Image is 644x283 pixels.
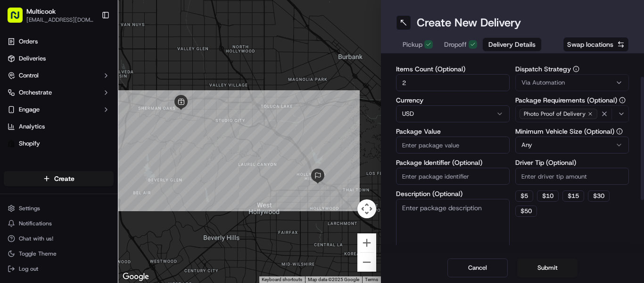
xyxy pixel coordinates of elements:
[42,90,155,100] div: Start new chat
[160,93,172,104] button: Start new chat
[619,97,626,103] button: Package Requirements (Optional)
[19,147,26,154] img: 1736555255976-a54dd68f-1ca7-489b-9aae-adbdc363a1c4
[308,277,359,282] span: Map data ©2025 Google
[42,100,130,107] div: We're available if you need us!
[19,54,46,63] span: Deliveries
[19,139,40,148] span: Shopify
[567,40,613,49] span: Swap locations
[4,217,114,230] button: Notifications
[396,168,510,185] input: Enter package identifier
[9,123,63,130] div: Past conversations
[4,202,114,215] button: Settings
[4,34,114,49] a: Orders
[365,277,378,282] a: Terms (opens in new tab)
[19,205,40,212] span: Settings
[447,258,508,277] button: Cancel
[29,172,100,180] span: Wisdom [PERSON_NAME]
[616,128,623,135] button: Minimum Vehicle Size (Optional)
[444,40,467,49] span: Dropoff
[120,271,151,283] a: Open this area in Google Maps (opens a new window)
[19,122,45,131] span: Analytics
[19,71,39,80] span: Control
[521,78,565,87] span: Via Automation
[396,128,510,135] label: Package Value
[4,85,114,100] button: Orchestrate
[94,213,114,220] span: Pylon
[4,119,114,134] a: Analytics
[19,265,38,273] span: Log out
[4,262,114,275] button: Log out
[4,4,98,26] button: Multicook[EMAIL_ADDRESS][DOMAIN_NAME]
[9,137,25,156] img: Wisdom Oko
[6,207,76,224] a: 📗Knowledge Base
[396,66,510,72] label: Items Count (Optional)
[515,159,629,166] label: Driver Tip (Optional)
[515,128,629,135] label: Minimum Vehicle Size (Optional)
[562,190,584,202] button: $15
[515,168,629,185] input: Enter driver tip amount
[76,207,155,224] a: 💻API Documentation
[4,171,114,186] button: Create
[9,163,25,181] img: Wisdom Oko
[107,146,127,154] span: [DATE]
[515,66,629,72] label: Dispatch Strategy
[417,15,521,30] h1: Create New Delivery
[262,276,302,283] button: Keyboard shortcuts
[19,37,38,46] span: Orders
[9,90,26,107] img: 1736555255976-a54dd68f-1ca7-489b-9aae-adbdc363a1c4
[517,258,578,277] button: Submit
[4,232,114,245] button: Chat with us!
[515,105,629,122] button: Photo Proof of Delivery
[19,172,26,180] img: 1736555255976-a54dd68f-1ca7-489b-9aae-adbdc363a1c4
[573,66,579,72] button: Dispatch Strategy
[396,97,510,103] label: Currency
[102,172,106,180] span: •
[19,250,57,257] span: Toggle Theme
[19,220,52,227] span: Notifications
[19,88,52,97] span: Orchestrate
[66,213,114,220] a: Powered byPylon
[4,247,114,260] button: Toggle Theme
[107,172,127,180] span: [DATE]
[357,233,376,252] button: Zoom in
[4,136,114,151] a: Shopify
[4,102,114,117] button: Engage
[102,146,106,154] span: •
[26,16,94,24] button: [EMAIL_ADDRESS][DOMAIN_NAME]
[9,9,28,28] img: Nash
[537,190,559,202] button: $10
[29,146,100,154] span: Wisdom [PERSON_NAME]
[396,159,510,166] label: Package Identifier (Optional)
[515,190,533,202] button: $5
[396,190,510,197] label: Description (Optional)
[54,174,74,183] span: Create
[9,38,172,53] p: Welcome 👋
[524,110,586,118] span: Photo Proof of Delivery
[396,74,510,91] input: Enter number of items
[357,253,376,272] button: Zoom out
[515,97,629,103] label: Package Requirements (Optional)
[19,235,53,242] span: Chat with us!
[146,121,172,132] button: See all
[4,68,114,83] button: Control
[515,206,537,217] button: $50
[19,105,40,114] span: Engage
[8,140,15,147] img: Shopify logo
[120,271,151,283] img: Google
[25,61,170,71] input: Got a question? Start typing here...
[488,40,536,49] span: Delivery Details
[515,74,629,91] button: Via Automation
[357,199,376,218] button: Map camera controls
[588,190,610,202] button: $30
[4,51,114,66] a: Deliveries
[4,159,114,174] div: Favorites
[403,40,422,49] span: Pickup
[20,90,37,107] img: 8571987876998_91fb9ceb93ad5c398215_72.jpg
[396,137,510,154] input: Enter package value
[563,37,629,52] button: Swap locations
[26,7,56,16] button: Multicook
